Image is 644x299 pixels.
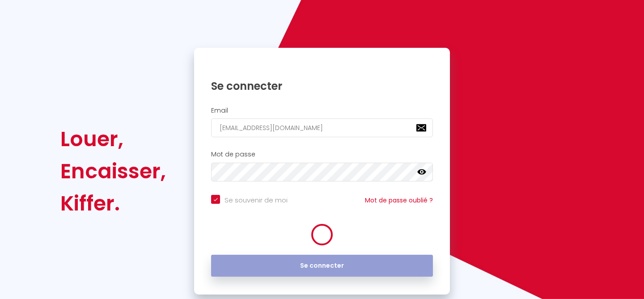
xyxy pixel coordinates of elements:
h1: Se connecter [211,79,433,93]
input: Ton Email [211,118,433,137]
div: Louer, [60,123,166,155]
a: Mot de passe oublié ? [365,196,433,205]
div: Kiffer. [60,187,166,219]
button: Se connecter [211,255,433,277]
h2: Mot de passe [211,151,433,158]
div: Encaisser, [60,155,166,187]
h2: Email [211,107,433,114]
